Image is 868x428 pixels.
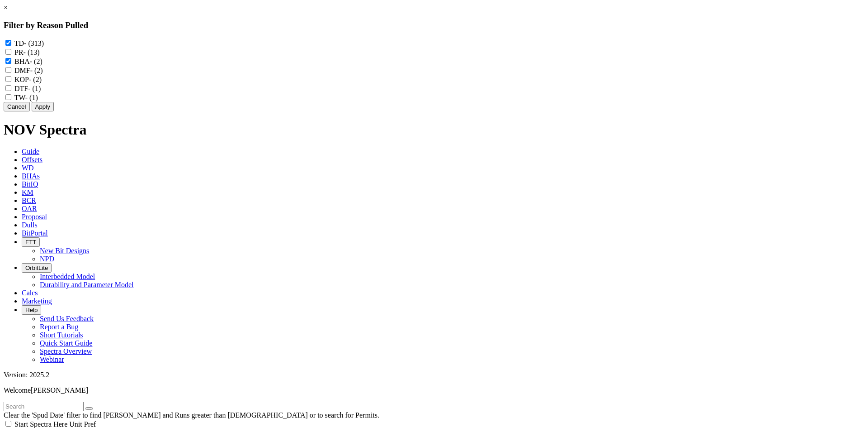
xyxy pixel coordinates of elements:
[22,289,38,297] span: Calcs
[22,297,52,305] span: Marketing
[22,221,38,229] span: Dulls
[31,386,88,394] span: [PERSON_NAME]
[4,20,864,30] h3: Filter by Reason Pulled
[24,48,40,56] span: - (13)
[4,102,30,111] button: Cancel
[40,273,95,280] a: Interbedded Model
[14,94,38,101] label: TW
[14,76,42,83] label: KOP
[40,339,92,347] a: Quick Start Guide
[40,323,78,331] a: Report a Bug
[40,331,83,339] a: Short Tutorials
[14,58,42,65] label: BHA
[22,188,33,196] span: KM
[40,255,54,263] a: NPD
[14,48,40,56] label: PR
[25,307,38,313] span: Help
[22,205,37,212] span: OAR
[40,347,92,355] a: Spectra Overview
[4,402,84,411] input: Search
[22,156,42,164] span: Offsets
[25,264,48,271] span: OrbitLite
[22,164,34,172] span: WD
[22,180,38,188] span: BitIQ
[22,148,39,155] span: Guide
[32,102,54,111] button: Apply
[14,85,41,92] label: DTF
[29,76,42,83] span: - (2)
[14,67,43,74] label: DMF
[30,58,42,65] span: - (2)
[24,39,44,47] span: - (313)
[25,94,38,101] span: - (1)
[22,213,47,221] span: Proposal
[28,85,41,92] span: - (1)
[25,239,36,245] span: FTT
[30,67,43,74] span: - (2)
[40,281,134,289] a: Durability and Parameter Model
[4,121,864,138] h1: NOV Spectra
[4,386,864,394] p: Welcome
[40,315,94,322] a: Send Us Feedback
[14,420,67,428] span: Start Spectra Here
[69,420,96,428] span: Unit Pref
[40,356,64,363] a: Webinar
[4,371,864,379] div: Version: 2025.2
[40,247,89,255] a: New Bit Designs
[22,197,36,204] span: BCR
[14,39,44,47] label: TD
[4,4,8,11] a: ×
[22,172,40,180] span: BHAs
[4,411,379,419] span: Clear the 'Spud Date' filter to find [PERSON_NAME] and Runs greater than [DEMOGRAPHIC_DATA] or to...
[22,229,48,237] span: BitPortal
